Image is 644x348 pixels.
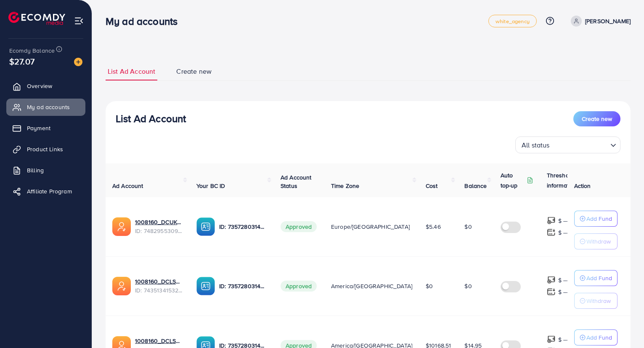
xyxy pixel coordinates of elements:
p: Add Fund [586,332,612,343]
span: Balance [464,182,487,190]
a: 1008160_DCLS_1713000734080 [135,337,183,345]
img: logo [8,12,65,25]
img: ic-ba-acc.ded83a64.svg [196,277,215,295]
span: Your BC ID [196,182,225,190]
span: Create new [176,67,212,76]
img: top-up amount [547,228,556,237]
a: Affiliate Program [6,183,85,200]
img: ic-ads-acc.e4c84228.svg [112,277,131,295]
span: Payment [27,124,50,132]
span: Overview [27,82,52,90]
span: $0 [464,222,472,231]
span: $0 [464,282,472,290]
span: white_agency [496,19,530,24]
span: Ad Account [112,182,143,190]
span: Europe/[GEOGRAPHIC_DATA] [331,222,410,231]
a: 1008160_DCUK_1742261318438 [135,218,183,226]
span: Cost [426,182,438,190]
span: Ecomdy Balance [9,46,55,55]
p: Add Fund [586,214,612,224]
img: top-up amount [547,216,556,225]
button: Withdraw [574,293,617,309]
span: Ad Account Status [281,173,312,190]
img: ic-ads-acc.e4c84228.svg [112,217,131,236]
span: Action [574,182,591,190]
span: Approved [281,221,317,232]
p: Withdraw [586,296,611,306]
span: Affiliate Program [27,187,72,195]
p: ID: 7357280314609139728 [219,222,267,232]
span: All status [520,139,551,151]
span: Create new [582,115,612,123]
p: Threshold information [547,170,588,190]
a: 1008160_DCLS_02_1731127077568 [135,277,183,286]
a: My ad accounts [6,99,85,115]
span: Product Links [27,145,63,153]
img: top-up amount [547,276,556,284]
input: Search for option [552,137,607,151]
a: Product Links [6,141,85,158]
p: Auto top-up [501,170,525,190]
img: ic-ba-acc.ded83a64.svg [196,217,215,236]
img: top-up amount [547,287,556,296]
span: ID: 7435134153261449217 [135,286,183,294]
span: List Ad Account [108,67,155,76]
button: Withdraw [574,233,617,249]
span: $27.07 [9,55,34,67]
button: Create new [573,111,620,126]
a: Billing [6,162,85,179]
p: $ --- [558,287,569,297]
p: ID: 7357280314609139728 [219,281,267,291]
span: ID: 7482955309242433553 [135,227,183,235]
h3: List Ad Account [116,112,186,125]
img: image [74,58,82,66]
p: $ --- [558,228,569,238]
img: menu [74,16,84,26]
span: Approved [281,281,317,292]
p: Withdraw [586,236,611,246]
p: $ --- [558,335,569,345]
img: top-up amount [547,335,556,344]
span: $0 [426,282,433,290]
a: Payment [6,120,85,137]
button: Add Fund [574,211,617,227]
a: [PERSON_NAME] [567,16,631,27]
span: Time Zone [331,182,359,190]
p: Add Fund [586,273,612,283]
span: My ad accounts [27,103,70,111]
span: America/[GEOGRAPHIC_DATA] [331,282,412,290]
a: white_agency [488,15,537,27]
button: Add Fund [574,270,617,286]
span: Billing [27,166,44,174]
div: <span class='underline'>1008160_DCUK_1742261318438</span></br>7482955309242433553 [135,218,183,235]
p: $ --- [558,216,569,226]
button: Add Fund [574,329,617,345]
span: $5.46 [426,222,441,231]
p: [PERSON_NAME] [585,16,631,26]
div: Search for option [515,137,620,153]
h3: My ad accounts [106,15,184,27]
div: <span class='underline'>1008160_DCLS_02_1731127077568</span></br>7435134153261449217 [135,277,183,294]
a: Overview [6,78,85,94]
p: $ --- [558,275,569,285]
